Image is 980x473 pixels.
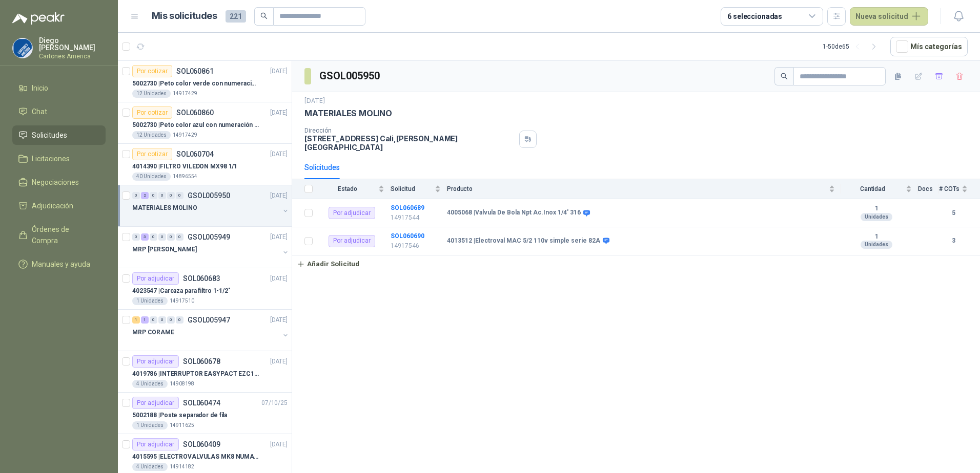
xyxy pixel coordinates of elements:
[167,192,175,199] div: 0
[132,231,290,264] a: 0 3 0 0 0 0 GSOL005949[DATE] MRP [PERSON_NAME]
[132,233,140,241] div: 0
[939,236,968,246] b: 3
[158,316,166,324] div: 0
[12,12,65,25] img: Logo peakr
[176,68,214,75] p: SOL060861
[132,286,231,296] p: 4023547 | Carcaza para filtro 1-1/2"
[132,438,179,450] div: Por adjudicar
[173,131,197,139] p: 14917429
[261,398,288,408] p: 07/10/25
[32,106,47,117] span: Chat
[781,73,788,80] span: search
[183,441,220,448] p: SOL060409
[12,196,106,216] a: Adjudicación
[132,106,172,119] div: Por cotizar
[176,192,183,199] div: 0
[270,232,288,242] p: [DATE]
[270,357,288,367] p: [DATE]
[391,185,433,192] span: Solicitud
[158,192,166,199] div: 0
[319,179,391,199] th: Estado
[170,421,194,429] p: 14911625
[132,272,179,285] div: Por adjudicar
[391,213,441,223] p: 14917544
[158,233,166,241] div: 0
[304,108,392,119] p: MATERIALES MOLINO
[167,233,175,241] div: 0
[132,192,140,199] div: 0
[132,316,140,324] div: 1
[132,369,260,379] p: 4019786 | INTERRUPTOR EASYPACT EZC100N3040C 40AMP 25K SCHNEIDER
[141,233,149,241] div: 3
[132,245,197,254] p: MRP [PERSON_NAME]
[132,397,179,409] div: Por adjudicar
[270,274,288,284] p: [DATE]
[329,235,375,247] div: Por adjudicar
[188,316,230,324] p: GSOL005947
[188,192,230,199] p: GSOL005950
[841,185,904,192] span: Cantidad
[150,233,157,241] div: 0
[447,209,581,217] b: 4005068 | Valvula De Bola Npt Ac.Inox 1/4' 316
[850,7,928,26] button: Nueva solicitud
[32,130,67,141] span: Solicitudes
[32,224,96,246] span: Órdenes de Compra
[270,108,288,118] p: [DATE]
[32,82,48,94] span: Inicio
[132,203,197,213] p: MATERIALES MOLINO
[39,37,106,51] p: Diego [PERSON_NAME]
[183,399,220,406] p: SOL060474
[132,90,171,98] div: 12 Unidades
[939,208,968,218] b: 5
[132,297,168,305] div: 1 Unidades
[270,315,288,325] p: [DATE]
[39,53,106,59] p: Cartones America
[319,68,381,84] h3: GSOL005950
[841,179,918,199] th: Cantidad
[12,173,106,192] a: Negociaciones
[226,10,246,23] span: 221
[391,232,424,240] b: SOL060690
[118,102,292,144] a: Por cotizarSOL060860[DATE] 5002730 |Peto color azul con numeración de 3 al 1512 Unidades14917429
[861,213,892,221] div: Unidades
[150,316,157,324] div: 0
[170,380,194,388] p: 14908198
[132,411,227,420] p: 5002188 | Poste separador de fila
[176,316,183,324] div: 0
[270,440,288,449] p: [DATE]
[183,275,220,282] p: SOL060683
[304,162,340,173] div: Solicitudes
[141,316,149,324] div: 1
[727,11,782,22] div: 6 seleccionadas
[270,149,288,159] p: [DATE]
[841,205,912,213] b: 1
[173,90,197,98] p: 14917429
[176,150,214,158] p: SOL060704
[391,204,424,211] a: SOL060689
[939,179,980,199] th: # COTs
[319,185,376,192] span: Estado
[170,463,194,471] p: 14914182
[292,255,364,273] button: Añadir Solicitud
[12,102,106,121] a: Chat
[861,241,892,249] div: Unidades
[132,452,260,462] p: 4015595 | ELECTROVALVULAS MK8 NUMATICS
[132,421,168,429] div: 1 Unidades
[150,192,157,199] div: 0
[132,189,290,222] a: 0 2 0 0 0 0 GSOL005950[DATE] MATERIALES MOLINO
[188,233,230,241] p: GSOL005949
[304,96,325,106] p: [DATE]
[304,127,515,134] p: Dirección
[13,38,32,58] img: Company Logo
[132,328,174,337] p: MRP CORAME
[173,173,197,181] p: 14896554
[132,463,168,471] div: 4 Unidades
[183,358,220,365] p: SOL060678
[167,316,175,324] div: 0
[890,37,968,56] button: Mís categorías
[391,179,447,199] th: Solicitud
[823,38,882,55] div: 1 - 50 de 65
[918,179,939,199] th: Docs
[12,78,106,98] a: Inicio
